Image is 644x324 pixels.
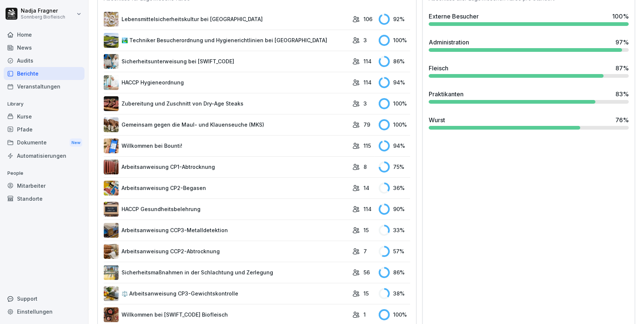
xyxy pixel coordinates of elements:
[364,57,372,65] p: 114
[364,79,372,86] p: 114
[4,149,84,162] a: Automatisierungen
[612,12,629,21] div: 100 %
[104,12,349,27] a: Lebensmittelsicherheitskultur bei [GEOGRAPHIC_DATA]
[364,268,370,276] p: 56
[104,286,119,301] img: gfrt4v3ftnksrv5de50xy3ff.png
[104,96,349,111] a: Zubereitung und Zuschnitt von Dry-Age Steaks
[4,80,84,93] a: Veranstaltungen
[4,67,84,80] div: Berichte
[429,64,448,73] div: Fleisch
[104,117,119,132] img: v5xfj2ee6dkih8wmb5im9fg5.png
[104,181,119,196] img: hj9o9v8kzxvzc93uvlzx86ct.png
[364,121,370,128] p: 79
[379,246,410,257] div: 57 %
[379,267,410,278] div: 86 %
[426,87,632,107] a: Praktikanten83%
[104,117,349,132] a: Gemeinsam gegen die Maul- und Klauenseuche (MKS)
[364,36,367,44] p: 3
[429,116,445,124] div: Wurst
[4,305,84,318] a: Einstellungen
[104,223,119,238] img: pb7on1m2g7igak9wb3620wd1.png
[426,35,632,55] a: Administration97%
[104,307,349,322] a: Willkommen bei [SWIFT_CODE] Biofleisch
[104,54,119,69] img: bvgi5s23nmzwngfih7cf5uu4.png
[615,90,629,98] div: 83 %
[426,9,632,29] a: Externe Besucher100%
[379,161,410,173] div: 75 %
[4,167,84,179] p: People
[379,204,410,215] div: 90 %
[104,265,349,280] a: Sicherheitsmaßnahmen in der Schlachtung und Zerlegung
[364,311,366,318] p: 1
[104,75,349,90] a: HACCP Hygieneordnung
[379,225,410,236] div: 33 %
[426,61,632,81] a: Fleisch87%
[615,38,629,47] div: 97 %
[379,35,410,46] div: 100 %
[615,64,629,73] div: 87 %
[364,15,372,23] p: 106
[104,96,119,111] img: sqrj57kadzcygxdz83cglww4.png
[104,138,119,153] img: xh3bnih80d1pxcetv9zsuevg.png
[4,28,84,41] a: Home
[4,136,84,150] a: DokumenteNew
[379,14,410,25] div: 92 %
[104,33,119,48] img: roi77fylcwzaflh0hwjmpm1w.png
[104,244,119,259] img: kcy5zsy084eomyfwy436ysas.png
[429,12,479,21] div: Externe Besucher
[4,98,84,110] p: Library
[104,75,119,90] img: xrzzrx774ak4h3u8hix93783.png
[364,142,371,150] p: 115
[364,226,369,234] p: 15
[4,41,84,54] a: News
[4,179,84,192] a: Mitarbeiter
[364,163,367,171] p: 8
[379,77,410,88] div: 94 %
[104,286,349,301] a: ⚖️ Arbeitsanweisung CP3-Gewichtskontrolle
[104,265,119,280] img: bg9xlr7342z5nsf7ao8e1prm.png
[104,12,119,27] img: fel7zw93n786o3hrlxxj0311.png
[364,100,367,107] p: 3
[429,90,464,98] div: Praktikanten
[364,247,367,255] p: 7
[615,116,629,124] div: 76 %
[21,8,65,14] p: Nadja Fragner
[426,113,632,133] a: Wurst76%
[104,223,349,238] a: Arbeitsanweisung CCP3-Metalldetektion
[104,202,349,217] a: HACCP Gesundheitsbelehrung
[4,292,84,305] div: Support
[379,56,410,67] div: 86 %
[70,138,82,147] div: New
[364,205,372,213] p: 114
[104,202,119,217] img: ghfvew1z2tg9fwq39332dduv.png
[104,160,119,174] img: mphigpm8jrcai41dtx68as7p.png
[364,184,369,192] p: 14
[379,119,410,130] div: 100 %
[379,288,410,299] div: 38 %
[4,123,84,136] a: Pfade
[104,181,349,196] a: Arbeitsanweisung CP2-Begasen
[379,140,410,151] div: 94 %
[429,38,469,47] div: Administration
[4,136,84,150] div: Dokumente
[379,183,410,194] div: 36 %
[4,54,84,67] a: Audits
[21,14,65,20] p: Sonnberg Biofleisch
[379,98,410,109] div: 100 %
[104,138,349,153] a: Willkommen bei Bounti!
[104,307,119,322] img: vq64qnx387vm2euztaeei3pt.png
[364,290,369,297] p: 15
[379,309,410,320] div: 100 %
[4,192,84,205] a: Standorte
[104,160,349,174] a: Arbeitsanweisung CP1-Abtrocknung
[4,110,84,123] a: Kurse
